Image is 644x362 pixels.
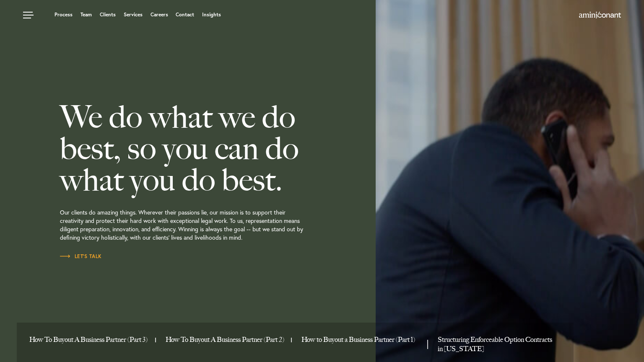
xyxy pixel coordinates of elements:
a: Team [80,12,92,17]
a: Insights [202,12,221,17]
a: Process [55,12,73,17]
a: Let’s Talk [60,252,102,261]
a: Contact [176,12,194,17]
a: How to Buyout a Business Partner (Part 1) [301,335,421,344]
h2: We do what we do best, so you can do what you do best. [60,101,369,196]
p: Our clients do amazing things. Wherever their passions lie, our mission is to support their creat... [60,196,369,252]
a: Services [124,12,143,17]
span: Let’s Talk [60,254,102,259]
a: How To Buyout A Business Partner (Part 3) [29,335,149,344]
a: Structuring Enforceable Option Contracts in Texas [438,335,557,354]
a: Careers [151,12,168,17]
a: Clients [100,12,116,17]
img: Amini & Conant [579,12,621,18]
a: How To Buyout A Business Partner (Part 2) [166,335,285,344]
